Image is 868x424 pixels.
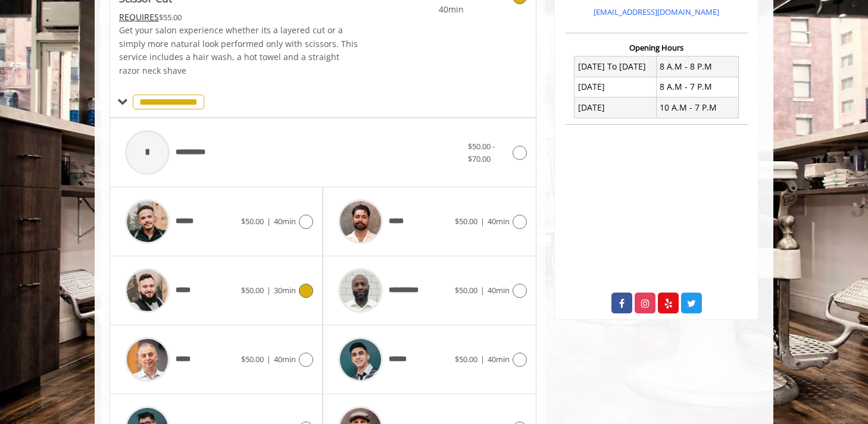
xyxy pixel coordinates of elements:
[594,7,719,17] a: [EMAIL_ADDRESS][DOMAIN_NAME]
[455,354,477,365] span: $50.00
[488,285,510,296] span: 40min
[267,285,271,296] span: |
[274,216,296,227] span: 40min
[267,354,271,365] span: |
[480,354,485,365] span: |
[241,216,264,227] span: $50.00
[394,3,464,16] span: 40min
[267,216,271,227] span: |
[274,285,296,296] span: 30min
[565,43,748,52] h3: Opening Hours
[241,285,264,296] span: $50.00
[480,216,485,227] span: |
[119,11,159,23] span: This service needs some Advance to be paid before we block your appointment
[119,24,358,77] p: Get your salon experience whether its a layered cut or a simply more natural look performed only ...
[119,11,358,24] div: $55.00
[488,216,510,227] span: 40min
[656,77,738,97] td: 8 A.M - 7 P.M
[468,141,495,164] span: $50.00 - $70.00
[574,98,657,118] td: [DATE]
[656,56,738,77] td: 8 A.M - 8 P.M
[488,354,510,365] span: 40min
[574,77,657,97] td: [DATE]
[574,56,657,77] td: [DATE] To [DATE]
[455,216,477,227] span: $50.00
[274,354,296,365] span: 40min
[480,285,485,296] span: |
[241,354,264,365] span: $50.00
[455,285,477,296] span: $50.00
[656,98,738,118] td: 10 A.M - 7 P.M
